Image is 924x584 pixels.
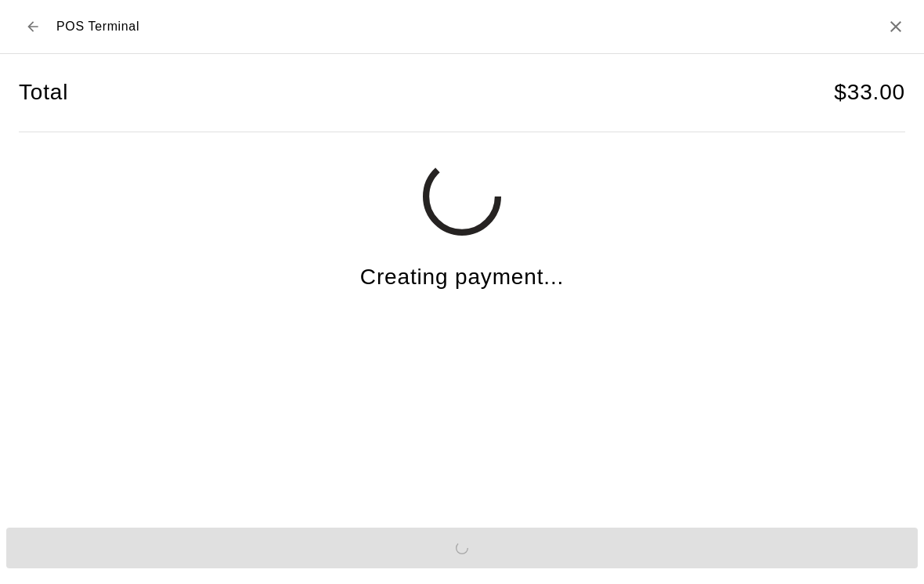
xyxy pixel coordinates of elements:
[360,264,564,291] h4: Creating payment...
[886,17,905,36] button: Close
[19,13,139,41] div: POS Terminal
[19,13,47,41] button: Back to checkout
[19,79,68,106] h4: Total
[834,79,905,106] h4: $ 33.00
